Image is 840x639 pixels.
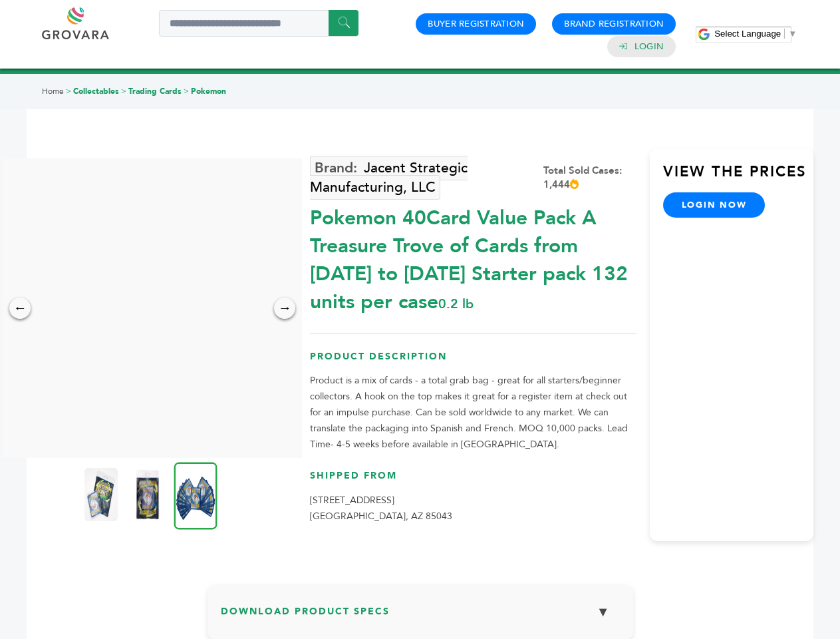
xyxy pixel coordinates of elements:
[564,18,664,30] a: Brand Registration
[128,86,182,97] a: Trading Cards
[663,162,813,192] h3: View the Prices
[159,10,358,37] input: Search a product or brand...
[274,298,295,319] div: →
[174,462,217,529] img: Pokemon 40-Card Value Pack – A Treasure Trove of Cards from 1996 to 2024 - Starter pack! 132 unit...
[310,156,468,200] a: Jacent Strategic Manufacturing, LLC
[310,373,636,453] p: Product is a mix of cards - a total grab bag - great for all starters/beginner collectors. A hook...
[714,29,781,39] span: Select Language
[438,295,474,313] span: 0.2 lb
[191,86,226,97] a: Pokemon
[184,86,189,97] span: >
[587,598,620,626] button: ▼
[84,468,118,521] img: Pokemon 40-Card Value Pack – A Treasure Trove of Cards from 1996 to 2024 - Starter pack! 132 unit...
[221,598,620,636] h3: Download Product Specs
[788,29,797,39] span: ▼
[663,192,766,218] a: login now
[66,86,71,97] span: >
[121,86,126,97] span: >
[310,350,636,373] h3: Product Description
[310,469,636,493] h3: Shipped From
[310,198,636,316] div: Pokemon 40Card Value Pack A Treasure Trove of Cards from [DATE] to [DATE] Starter pack 132 units ...
[42,86,64,97] a: Home
[131,468,164,521] img: Pokemon 40-Card Value Pack – A Treasure Trove of Cards from 1996 to 2024 - Starter pack! 132 unit...
[9,298,31,319] div: ←
[73,86,119,97] a: Collectables
[784,29,785,39] span: ​
[428,18,524,30] a: Buyer Registration
[634,41,664,53] a: Login
[310,493,636,525] p: [STREET_ADDRESS] [GEOGRAPHIC_DATA], AZ 85043
[543,164,636,192] div: Total Sold Cases: 1,444
[714,29,797,39] a: Select Language​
